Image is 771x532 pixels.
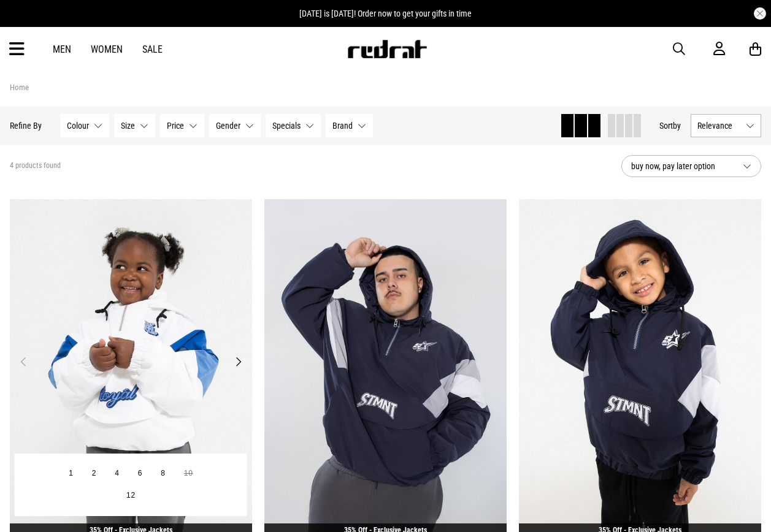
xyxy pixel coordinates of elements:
[631,159,733,173] span: buy now, pay later option
[105,463,128,485] button: 4
[114,114,155,137] button: Size
[10,121,42,131] p: Refine By
[659,118,681,133] button: Sortby
[83,463,105,485] button: 2
[59,463,82,485] button: 1
[10,83,29,92] a: Home
[129,463,152,485] button: 6
[67,121,89,131] span: Colour
[621,155,761,177] button: buy now, pay later option
[175,463,202,485] button: 10
[152,463,174,485] button: 8
[231,354,246,369] button: Next
[117,485,145,507] button: 12
[121,121,135,131] span: Size
[697,121,741,131] span: Relevance
[209,114,261,137] button: Gender
[10,161,61,171] span: 4 products found
[160,114,204,137] button: Price
[266,114,321,137] button: Specials
[673,121,681,131] span: by
[91,44,123,55] a: Women
[216,121,240,131] span: Gender
[326,114,373,137] button: Brand
[167,121,184,131] span: Price
[16,354,31,369] button: Previous
[53,44,71,55] a: Men
[347,40,428,58] img: Redrat logo
[691,114,761,137] button: Relevance
[60,114,109,137] button: Colour
[142,44,163,55] a: Sale
[272,121,301,131] span: Specials
[332,121,353,131] span: Brand
[299,9,472,18] span: [DATE] is [DATE]! Order now to get your gifts in time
